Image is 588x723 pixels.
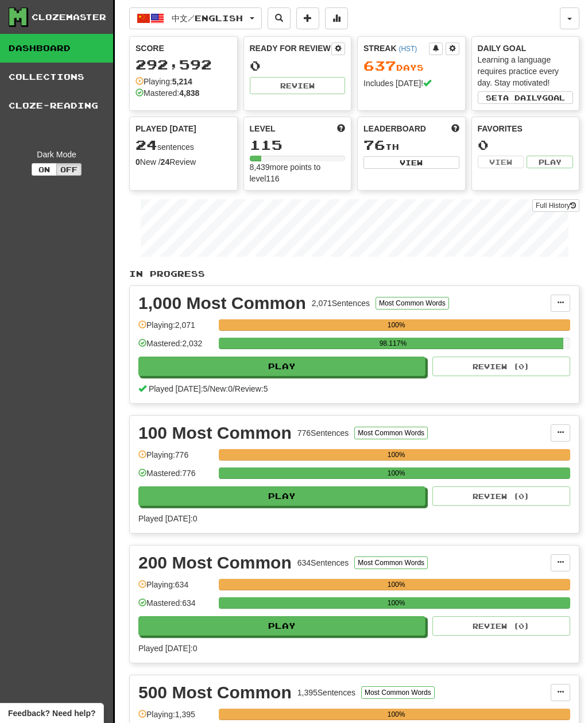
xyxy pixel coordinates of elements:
span: Played [DATE] [136,123,196,134]
div: Playing: 776 [138,449,213,468]
button: Most Common Words [354,427,428,439]
button: Play [138,616,425,636]
div: 100% [222,319,570,331]
div: Playing: 634 [138,579,213,598]
div: Playing: 2,071 [138,319,213,338]
div: 2,071 Sentences [312,297,370,309]
button: 中文/English [129,7,262,29]
button: Review (0) [432,486,570,506]
div: Learning a language requires practice every day. Stay motivated! [478,54,574,88]
span: / [207,384,210,393]
div: 98.117% [222,338,563,349]
span: a daily [503,94,542,102]
span: Score more points to level up [337,123,345,134]
div: Ready for Review [250,42,332,54]
div: th [363,138,459,153]
div: 100% [222,597,570,609]
div: 0 [478,138,574,152]
div: 100 Most Common [138,424,292,442]
span: Leaderboard [363,123,426,134]
div: 100% [222,709,570,720]
div: 100% [222,449,570,461]
div: Playing: [136,76,192,87]
span: Review: 5 [235,384,268,393]
div: 100% [222,467,570,479]
div: Streak [363,42,429,54]
span: 24 [136,137,157,153]
span: Open feedback widget [8,707,95,719]
strong: 0 [136,157,140,167]
div: Score [136,42,231,54]
button: Play [138,357,425,376]
button: View [363,156,459,169]
div: 776 Sentences [297,427,349,439]
div: 500 Most Common [138,684,292,701]
div: sentences [136,138,231,153]
div: Daily Goal [478,42,574,54]
div: 8,439 more points to level 116 [250,161,346,184]
strong: 24 [161,157,170,167]
button: Most Common Words [376,297,449,310]
span: 76 [363,137,385,153]
span: 中文 / English [172,13,243,23]
div: Dark Mode [9,149,105,160]
button: Seta dailygoal [478,91,574,104]
button: View [478,156,524,168]
div: 1,000 Most Common [138,295,306,312]
a: Full History [532,199,579,212]
strong: 4,838 [179,88,199,98]
div: New / Review [136,156,231,168]
button: Review [250,77,346,94]
div: 634 Sentences [297,557,349,569]
button: Off [56,163,82,176]
div: Day s [363,59,459,74]
div: Mastered: 2,032 [138,338,213,357]
div: 115 [250,138,346,152]
span: Level [250,123,276,134]
span: 637 [363,57,396,74]
div: Mastered: 634 [138,597,213,616]
div: Favorites [478,123,574,134]
div: 0 [250,59,346,73]
strong: 5,214 [172,77,192,86]
button: Most Common Words [354,556,428,569]
span: Played [DATE]: 0 [138,514,197,523]
button: Most Common Words [361,686,435,699]
div: Mastered: 776 [138,467,213,486]
div: 292,592 [136,57,231,72]
button: On [32,163,57,176]
button: Review (0) [432,357,570,376]
div: 100% [222,579,570,590]
a: (HST) [399,45,417,53]
span: New: 0 [210,384,233,393]
div: Mastered: [136,87,199,99]
span: This week in points, UTC [451,123,459,134]
button: Play [138,486,425,506]
div: Clozemaster [32,11,106,23]
span: Played [DATE]: 0 [138,644,197,653]
div: 200 Most Common [138,554,292,571]
button: More stats [325,7,348,29]
button: Search sentences [268,7,291,29]
span: Played [DATE]: 5 [149,384,207,393]
button: Play [527,156,573,168]
div: 1,395 Sentences [297,687,355,698]
p: In Progress [129,268,579,280]
button: Add sentence to collection [296,7,319,29]
div: Includes [DATE]! [363,78,459,89]
span: / [233,384,235,393]
button: Review (0) [432,616,570,636]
